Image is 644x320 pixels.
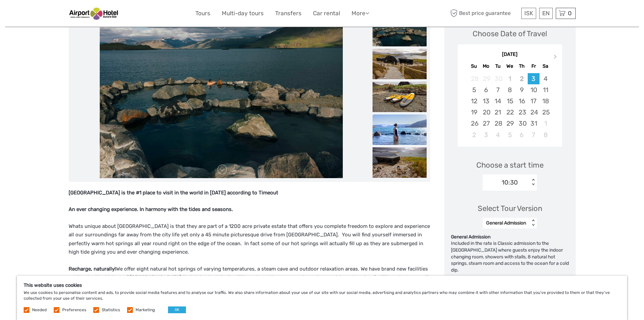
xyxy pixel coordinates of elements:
div: Choose Thursday, October 9th, 2025 [516,84,528,95]
a: Multi-day tours [222,8,264,18]
span: ISK [524,10,533,17]
strong: An ever changing experience. In harmony with the tides and seasons. [69,206,233,212]
button: Next Month [551,53,562,64]
strong: Recharge, naturally! [69,266,116,272]
button: Open LiveChat chat widget [78,10,86,19]
img: 37e48206a7e44fce92ba565f75059be0_slider_thumbnail.jpeg [373,114,427,145]
div: Choose Tuesday, November 4th, 2025 [492,129,504,141]
div: Choose Saturday, October 11th, 2025 [540,84,551,95]
div: Included in the rate is Classic admission to the [GEOGRAPHIC_DATA] where guests enjoy the indoor ... [451,240,569,273]
div: We [504,62,516,71]
label: Preferences [62,307,86,313]
div: General Admission [451,234,569,240]
div: Choose Date of Travel [473,28,547,39]
div: Choose Tuesday, October 21st, 2025 [492,107,504,118]
div: Choose Friday, October 3rd, 2025 [528,73,540,84]
strong: [GEOGRAPHIC_DATA] is the #1 place to visit in the world in [DATE] according to Timeout [69,190,278,196]
div: Th [516,62,528,71]
div: Choose Wednesday, October 8th, 2025 [504,84,516,95]
div: < > [530,179,536,186]
div: Choose Friday, October 31st, 2025 [528,118,540,129]
div: Choose Sunday, October 12th, 2025 [468,95,480,107]
div: Choose Tuesday, October 14th, 2025 [492,95,504,107]
div: Mo [480,62,492,71]
div: Choose Friday, October 17th, 2025 [528,95,540,107]
img: b499b3a8a842474b9865cb00afd5afa4_slider_thumbnail.jpeg [373,49,427,79]
div: General Admission [486,220,526,227]
div: Choose Monday, October 13th, 2025 [480,95,492,107]
div: Choose Thursday, October 23rd, 2025 [516,107,528,118]
img: f565d0c22f414c5cbea4fd31e067f003_slider_thumbnail.jpeg [373,82,427,112]
div: Choose Monday, October 20th, 2025 [480,107,492,118]
div: Choose Sunday, November 2nd, 2025 [468,129,480,141]
button: OK [168,306,186,313]
div: Choose Sunday, October 26th, 2025 [468,118,480,129]
div: Not available Sunday, September 28th, 2025 [468,73,480,84]
span: Choose a start time [476,160,544,170]
div: Choose Tuesday, October 28th, 2025 [492,118,504,129]
div: Choose Saturday, November 8th, 2025 [540,129,551,141]
div: Choose Sunday, October 19th, 2025 [468,107,480,118]
div: Tu [492,62,504,71]
p: We offer eight natural hot springs of varying temperatures, a steam cave and outdoor relaxation a... [69,265,430,291]
div: Choose Monday, October 27th, 2025 [480,118,492,129]
a: Tours [195,8,210,18]
div: Not available Thursday, October 2nd, 2025 [516,73,528,84]
div: 10:30 [502,178,518,187]
div: Choose Wednesday, October 15th, 2025 [504,95,516,107]
div: Select Tour Version [478,203,542,214]
label: Marketing [136,307,155,313]
div: Not available Tuesday, September 30th, 2025 [492,73,504,84]
a: Car rental [313,8,340,18]
span: 0 [567,10,573,17]
div: Choose Monday, November 3rd, 2025 [480,129,492,141]
div: Choose Wednesday, October 29th, 2025 [504,118,516,129]
div: < > [530,219,536,227]
div: Choose Thursday, October 30th, 2025 [516,118,528,129]
img: 9f4c80e8d8b64fe0b937743d5d2419c6_main_slider.jpeg [100,16,343,178]
div: Choose Thursday, November 6th, 2025 [516,129,528,141]
img: 381-0c194994-509c-4dbb-911f-b95e579ec964_logo_small.jpg [69,5,120,22]
div: [DATE] [458,51,562,58]
div: Sa [540,62,551,71]
span: Best price guarantee [449,8,520,19]
div: EN [539,8,553,19]
div: Choose Tuesday, October 7th, 2025 [492,84,504,95]
h5: This website uses cookies [24,282,620,288]
div: Choose Sunday, October 5th, 2025 [468,84,480,95]
div: Su [468,62,480,71]
div: month 2025-10 [460,73,560,141]
div: Fr [528,62,540,71]
label: Needed [32,307,47,313]
div: Choose Saturday, October 18th, 2025 [540,95,551,107]
div: Choose Saturday, October 25th, 2025 [540,107,551,118]
a: Transfers [275,8,302,18]
div: Choose Saturday, November 1st, 2025 [540,118,551,129]
div: Choose Wednesday, October 22nd, 2025 [504,107,516,118]
label: Statistics [102,307,120,313]
a: More [352,8,369,18]
div: Choose Monday, October 6th, 2025 [480,84,492,95]
div: Not available Monday, September 29th, 2025 [480,73,492,84]
div: Choose Friday, October 10th, 2025 [528,84,540,95]
div: Choose Wednesday, November 5th, 2025 [504,129,516,141]
p: Whats unique about [GEOGRAPHIC_DATA] is that they are part of a 1200 acre private estate that off... [69,222,430,257]
img: 9f4c80e8d8b64fe0b937743d5d2419c6_slider_thumbnail.jpeg [373,16,427,46]
div: Choose Friday, October 24th, 2025 [528,107,540,118]
div: Choose Friday, November 7th, 2025 [528,129,540,141]
p: We're away right now. Please check back later! [9,12,76,17]
img: 04ce81498a894132a069de777403139f_slider_thumbnail.jpeg [373,147,427,178]
div: Not available Wednesday, October 1st, 2025 [504,73,516,84]
div: Choose Saturday, October 4th, 2025 [540,73,551,84]
div: Choose Thursday, October 16th, 2025 [516,95,528,107]
div: We use cookies to personalise content and ads, to provide social media features and to analyse ou... [17,276,627,320]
